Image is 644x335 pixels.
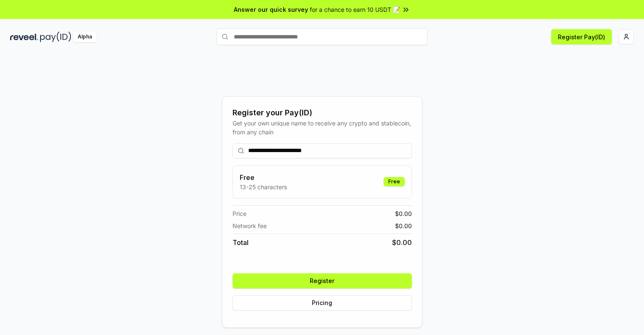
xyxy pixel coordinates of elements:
[233,107,412,119] div: Register your Pay(ID)
[310,5,400,14] span: for a chance to earn 10 USDT 📝
[233,237,249,248] span: Total
[10,32,38,42] img: reveel_dark
[234,5,308,14] span: Answer our quick survey
[392,237,412,248] span: $ 0.00
[233,221,267,230] span: Network fee
[395,221,412,230] span: $ 0.00
[384,177,405,186] div: Free
[40,32,71,42] img: pay_id
[233,295,412,310] button: Pricing
[233,273,412,289] button: Register
[73,32,97,42] div: Alpha
[233,209,246,218] span: Price
[395,209,412,218] span: $ 0.00
[240,182,287,191] p: 13-25 characters
[233,119,412,136] div: Get your own unique name to receive any crypto and stablecoin, from any chain
[240,172,287,182] h3: Free
[551,29,612,44] button: Register Pay(ID)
